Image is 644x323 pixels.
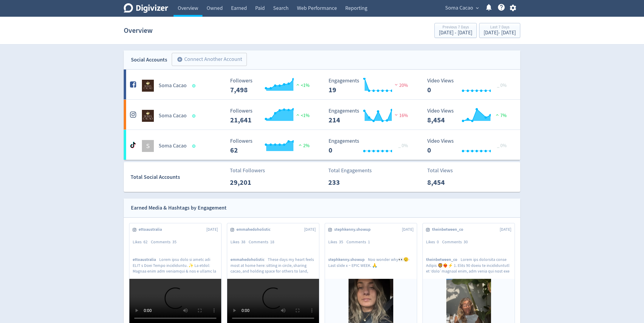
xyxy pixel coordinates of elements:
span: 35 [339,239,343,244]
span: 0 [437,239,439,244]
span: _ 0% [497,143,507,149]
img: positive-performance.svg [295,82,301,87]
img: negative-performance.svg [393,113,399,117]
a: Soma Cacao undefinedSoma Cacao Followers --- Followers 7,498 <1% Engagements 19 Engagements 19 20... [124,70,520,99]
p: Total Engagements [328,167,372,175]
svg: Video Views 0 [424,78,514,94]
span: [DATE] [304,227,316,233]
p: These days my heart feels most at home here: sitting in circle, sharing cacao, and holding space ... [230,257,316,273]
div: S [142,140,154,152]
span: 35 [172,239,177,244]
h5: Soma Cacao [159,82,187,89]
span: theinbetween_co [426,257,461,262]
div: Comments [249,239,278,245]
div: Comments [346,239,373,245]
a: Soma Cacao undefinedSoma Cacao Followers --- Followers 21,641 <1% Engagements 214 Engagements 214... [124,100,520,130]
div: Last 7 Days [484,25,516,30]
span: <1% [295,113,309,119]
img: Soma Cacao undefined [142,110,154,122]
span: 30 [464,239,468,244]
img: positive-performance.svg [295,113,301,117]
span: ettoaustralia [139,227,165,233]
span: 20% [393,82,408,88]
h5: Soma Cacao [159,112,187,119]
div: Social Accounts [131,56,167,64]
div: [DATE] - [DATE] [484,30,516,36]
span: [DATE] [402,227,414,233]
a: SSoma Cacao Followers --- Followers 62 2% Engagements 0 Engagements 0 _ 0% Video Views 0 Video Vi... [124,130,520,160]
h1: Overview [124,21,153,40]
p: Total Views [427,167,462,175]
span: [DATE] [500,227,511,233]
button: Previous 7 Days[DATE] - [DATE] [434,23,477,38]
svg: Video Views 8,454 [424,108,514,124]
p: Lorem ipsu dolo si ametc adi ELIT s Doei Tempo incididuntu. ✨ La etdol: Magnaa enim adm veniamqui... [133,257,218,273]
span: 2% [297,143,309,149]
svg: Engagements 0 [326,138,415,154]
div: Likes [426,239,442,245]
p: Noo wonder why👀😮‍💨- Last slide x ~ EPIC WEEK. 🙏 [328,257,414,273]
svg: Followers --- [227,138,317,154]
span: <1% [295,82,309,88]
span: 18 [270,239,274,244]
p: Total Followers [230,167,265,175]
span: 7% [494,113,507,119]
svg: Engagements 19 [326,78,415,94]
span: 16% [393,113,408,119]
span: stephkenny.showup [328,257,368,262]
div: Previous 7 Days [439,25,472,30]
a: Connect Another Account [167,54,247,66]
p: 8,454 [427,177,462,188]
span: stephkenny.showup [334,227,374,233]
svg: Followers --- [227,78,317,94]
img: positive-performance.svg [297,143,303,147]
span: expand_more [475,5,480,11]
svg: Video Views 0 [424,138,514,154]
span: ettoaustralia [133,257,159,262]
div: Earned Media & Hashtags by Engagement [131,204,227,212]
h5: Soma Cacao [159,142,187,150]
svg: Engagements 214 [326,108,415,124]
img: positive-performance.svg [494,113,500,117]
span: 38 [241,239,245,244]
span: Data last synced: 15 Sep 2025, 7:01pm (AEST) [192,84,197,87]
p: 29,201 [230,177,264,188]
p: 233 [328,177,363,188]
img: negative-performance.svg [393,82,399,87]
svg: Followers --- [227,108,317,124]
span: Data last synced: 15 Sep 2025, 7:01pm (AEST) [192,114,197,118]
div: Comments [151,239,180,245]
div: Comments [442,239,471,245]
span: emmahedoholistic [236,227,274,233]
span: theinbetween_co [432,227,467,233]
span: emmahedoholistic [230,257,268,262]
div: Likes [133,239,151,245]
span: Soma Cacao [445,3,473,13]
button: Connect Another Account [172,53,247,66]
button: Soma Cacao [443,3,480,13]
div: [DATE] - [DATE] [439,30,472,36]
div: Likes [328,239,346,245]
div: Total Social Accounts [131,173,226,182]
span: 1 [368,239,370,244]
span: _ 0% [398,143,408,149]
span: _ 0% [497,82,507,88]
span: [DATE] [206,227,218,233]
span: add_circle [177,56,183,62]
button: Last 7 Days[DATE]- [DATE] [479,23,520,38]
span: 62 [143,239,148,244]
p: Lorem ips dolorsita conse Adipis 🦁❤️‍🔥⚡️ 1. Elits 90 doeiu te incididuntutl et ‘dolo’ magnaal eni... [426,257,511,273]
img: Soma Cacao undefined [142,80,154,92]
div: Likes [230,239,249,245]
span: Data last synced: 15 Sep 2025, 10:02pm (AEST) [192,144,197,148]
